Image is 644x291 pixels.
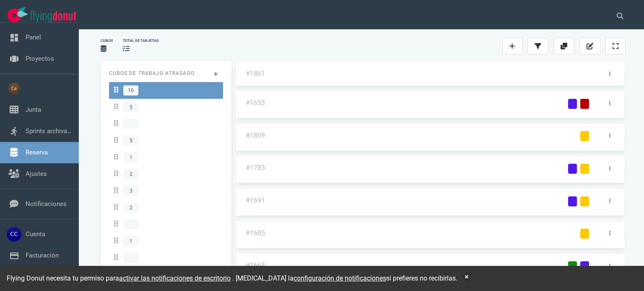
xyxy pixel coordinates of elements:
[130,155,132,160] font: 1
[26,252,59,259] a: Facturación
[246,70,265,77] a: #1861
[246,164,265,172] a: #1783
[130,104,132,110] font: 5
[26,106,41,113] a: Junta
[26,149,48,156] a: Reserva
[246,131,265,139] a: #1809
[7,274,119,282] font: Flying Donut necesita tu permiso para
[26,55,54,62] a: Proyectos
[293,274,386,282] a: configuración de notificaciones
[130,205,132,211] font: 2
[246,196,265,204] a: #1691
[232,274,293,282] font: . [MEDICAL_DATA] la
[128,88,134,93] font: 10
[246,99,265,107] a: #1653
[30,11,76,22] img: Logotipo de texto de Flying Donut
[246,229,265,237] a: #1685
[130,188,132,194] font: 3
[26,127,78,135] a: Sprints archivados
[123,39,158,43] font: total de tarjetas
[109,132,223,149] a: 5
[26,33,41,41] a: Panel
[109,99,223,116] a: 5
[109,70,195,76] font: Cubos de trabajo atrasado
[386,274,457,282] font: si prefieres no recibirlas.
[109,166,223,183] a: 2
[109,199,223,216] a: 2
[130,138,132,144] font: 5
[109,183,223,199] a: 3
[101,39,113,43] font: Cubos
[246,261,265,269] a: #1668
[119,274,231,282] font: activar las notificaciones de escritorio
[130,238,132,244] font: 1
[130,171,132,177] font: 2
[109,149,223,166] a: 1
[109,82,223,99] a: 10
[26,170,47,178] a: Ajustes
[109,233,223,250] a: 1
